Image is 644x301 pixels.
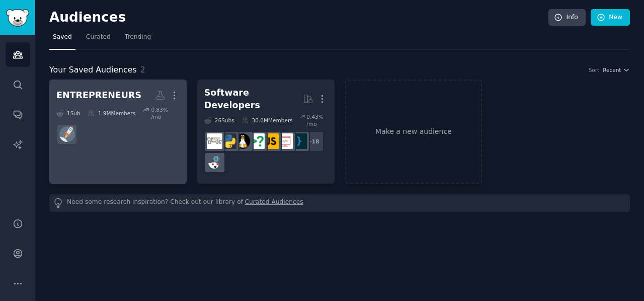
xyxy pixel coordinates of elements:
div: 0.43 % /mo [306,113,327,127]
div: ENTREPRENEURS [56,89,141,102]
a: Curated Audiences [245,198,303,208]
h2: Audiences [49,10,548,26]
img: cscareerquestions [249,133,265,149]
div: Sort [589,66,600,73]
span: Saved [53,33,72,42]
a: New [591,9,630,26]
img: webdev [277,133,293,149]
img: reactjs [207,155,222,170]
span: 2 [140,65,145,74]
img: programming [291,133,307,149]
button: Recent [603,66,630,73]
img: startups [59,126,75,142]
a: Make a new audience [345,80,482,184]
img: javascript [263,133,279,149]
div: Need some research inspiration? Check out our library of [49,194,630,212]
a: Curated [83,29,114,50]
img: Python [221,133,236,149]
div: 26 Sub s [204,113,234,127]
div: 30.0M Members [242,113,293,127]
a: ENTREPRENEURS1Sub1.9MMembers0.83% /mostartups [49,80,187,184]
a: Trending [121,29,154,50]
img: learnpython [207,133,222,149]
img: linux [235,133,251,149]
div: 1.9M Members [88,106,135,120]
img: GummySearch logo [6,9,29,27]
span: Curated [86,33,111,42]
a: Software Developers26Subs30.0MMembers0.43% /mo+18programmingwebdevjavascriptcscareerquestionslinu... [197,80,335,184]
a: Info [548,9,586,26]
div: Software Developers [204,87,303,111]
span: Your Saved Audiences [49,64,137,77]
span: Recent [603,66,621,73]
div: 1 Sub [56,106,80,120]
a: Saved [49,29,75,50]
div: + 18 [303,131,324,152]
span: Trending [125,33,151,42]
div: 0.83 % /mo [151,106,179,120]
